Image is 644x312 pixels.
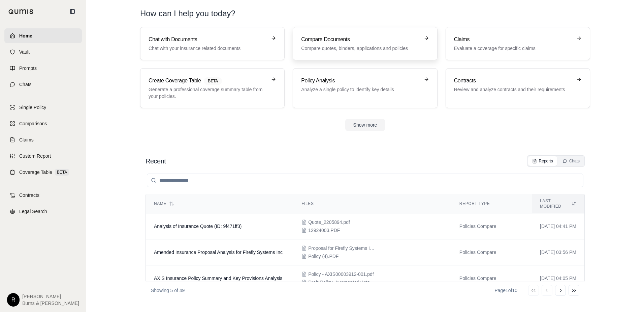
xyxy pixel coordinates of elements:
[4,100,82,115] a: Single Policy
[345,119,385,131] button: Show more
[532,213,584,239] td: [DATE] 04:41 PM
[140,27,285,60] a: Chat with DocumentsChat with your insurance related documents
[451,265,532,291] td: Policies Compare
[19,169,52,176] span: Coverage Table
[19,208,47,215] span: Legal Search
[454,45,572,52] p: Evaluate a coverage for specific claims
[494,287,517,294] div: Page 1 of 10
[8,9,34,14] img: Qumis Logo
[4,188,82,203] a: Contracts
[451,239,532,265] td: Policies Compare
[301,86,419,93] p: Analyze a single policy to identify key details
[149,86,267,100] p: Generate a professional coverage summary table from your policies.
[4,132,82,147] a: Claims
[19,120,47,127] span: Comparisons
[4,204,82,219] a: Legal Search
[301,77,419,85] h3: Policy Analysis
[454,77,572,85] h3: Contracts
[4,77,82,92] a: Chats
[4,116,82,131] a: Comparisons
[140,8,235,19] h1: How can I help you today?
[293,27,437,60] a: Compare DocumentsCompare quotes, binders, applications and policies
[454,86,572,93] p: Review and analyze contracts and their requirements
[301,35,419,44] h3: Compare Documents
[293,68,437,108] a: Policy AnalysisAnalyze a single policy to identify key details
[293,194,451,213] th: Files
[454,35,572,44] h3: Claims
[19,49,30,55] span: Vault
[149,77,267,85] h3: Create Coverage Table
[4,149,82,163] a: Custom Report
[558,156,584,166] button: Chats
[19,104,46,111] span: Single Policy
[562,158,580,164] div: Chats
[301,45,419,52] p: Compare quotes, binders, applications and policies
[204,77,222,85] span: BETA
[19,136,34,143] span: Claims
[149,45,267,52] p: Chat with your insurance related documents
[4,45,82,59] a: Vault
[154,276,282,281] span: AXIS Insurance Policy Summary and Key Provisions Analysis
[528,156,557,166] button: Reports
[19,65,37,72] span: Prompts
[154,250,283,255] span: Amended Insurance Proposal Analysis for Firefly Systems Inc
[451,194,532,213] th: Report Type
[451,213,532,239] td: Policies Compare
[146,156,166,166] h2: Recent
[308,253,339,260] span: Policy (4).PDF
[151,287,185,294] p: Showing 5 of 49
[308,227,340,234] span: 12924003.PDF
[4,165,82,180] a: Coverage TableBETA
[446,68,590,108] a: ContractsReview and analyze contracts and their requirements
[4,61,82,76] a: Prompts
[4,28,82,43] a: Home
[22,300,79,307] span: Burns & [PERSON_NAME]
[55,169,69,176] span: BETA
[149,35,267,44] h3: Chat with Documents
[19,192,39,199] span: Contracts
[308,271,374,278] span: Policy - AXIS00003912-001.pdf
[532,265,584,291] td: [DATE] 04:05 PM
[532,239,584,265] td: [DATE] 03:56 PM
[446,27,590,60] a: ClaimsEvaluate a coverage for specific claims
[22,293,79,300] span: [PERSON_NAME]
[308,279,376,286] span: Draft-Policy_Augmented+Intelligence+(AUI)+Inc_(Eff+2025-11-11)_20251007-1409.pdf
[140,68,285,108] a: Create Coverage TableBETAGenerate a professional coverage summary table from your policies.
[532,158,553,164] div: Reports
[67,6,78,17] button: Collapse sidebar
[19,81,32,88] span: Chats
[308,245,376,252] span: Proposal for Firefly Systems Inc - Amended.pdf
[19,32,32,39] span: Home
[540,198,576,209] div: Last modified
[7,293,20,307] div: R
[154,201,285,206] div: Name
[19,153,51,159] span: Custom Report
[308,219,350,226] span: Quote_2205894.pdf
[154,224,241,229] span: Analysis of Insurance Quote (ID: 9f471ff3)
